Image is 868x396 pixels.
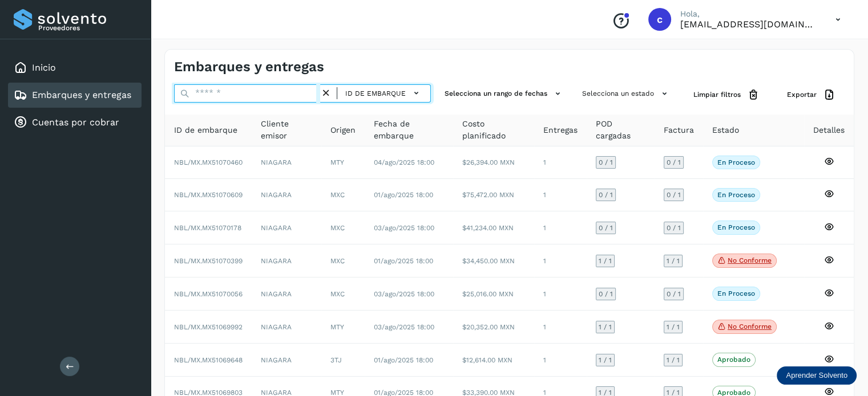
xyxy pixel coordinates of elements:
td: $25,016.00 MXN [453,277,534,310]
span: POD cargadas [596,118,645,142]
td: 1 [534,179,587,211]
span: Detalles [813,124,845,136]
span: 0 / 1 [667,224,681,231]
td: $41,234.00 MXN [453,211,534,244]
div: Aprender Solvento [777,366,857,385]
td: NIAGARA [252,311,321,344]
span: 03/ago/2025 18:00 [374,290,434,298]
span: Estado [712,124,739,136]
span: 0 / 1 [599,191,613,198]
span: NBL/MX.MX51070460 [174,158,243,166]
p: No conforme [728,322,772,330]
span: 0 / 1 [667,159,681,166]
p: En proceso [717,158,755,166]
td: 1 [534,146,587,179]
td: $26,394.00 MXN [453,146,534,179]
td: MXC [321,179,365,211]
span: 04/ago/2025 18:00 [374,158,434,166]
span: 03/ago/2025 18:00 [374,224,434,232]
p: En proceso [717,289,755,297]
button: Selecciona un rango de fechas [440,84,568,103]
td: $12,614.00 MXN [453,344,534,376]
td: $20,352.00 MXN [453,311,534,344]
button: ID de embarque [342,85,426,101]
p: En proceso [717,191,755,199]
td: 1 [534,244,587,278]
span: 01/ago/2025 18:00 [374,356,433,364]
span: Exportar [787,89,817,100]
span: 01/ago/2025 18:00 [374,191,433,199]
p: Aprobado [717,356,750,364]
span: NBL/MX.MX51069992 [174,323,243,331]
span: ID de embarque [174,124,237,136]
span: 1 / 1 [599,389,612,396]
div: Inicio [8,55,142,80]
span: 01/ago/2025 18:00 [374,257,433,265]
span: 1 / 1 [599,357,612,364]
span: 0 / 1 [599,291,613,297]
td: 1 [534,277,587,310]
p: En proceso [717,223,755,231]
td: MTY [321,311,365,344]
span: Fecha de embarque [374,118,444,142]
td: NIAGARA [252,244,321,278]
span: Factura [664,124,694,136]
td: 1 [534,211,587,244]
td: MXC [321,244,365,278]
span: 1 / 1 [667,389,680,396]
div: Embarques y entregas [8,83,142,108]
span: NBL/MX.MX51070056 [174,290,243,298]
td: NIAGARA [252,277,321,310]
a: Inicio [32,62,56,73]
span: Entregas [543,124,578,136]
span: Cliente emisor [261,118,312,142]
span: NBL/MX.MX51070178 [174,224,241,232]
span: Costo planificado [462,118,525,142]
span: Origen [330,124,356,136]
a: Embarques y entregas [32,89,131,100]
button: Selecciona un estado [578,84,675,103]
span: NBL/MX.MX51069648 [174,356,243,364]
p: Proveedores [38,24,137,32]
span: 03/ago/2025 18:00 [374,323,434,331]
td: NIAGARA [252,344,321,376]
td: $34,450.00 MXN [453,244,534,278]
p: cuentasespeciales8_met@castores.com.mx [680,19,817,30]
p: No conforme [728,256,772,264]
span: ID de embarque [345,88,406,99]
span: 1 / 1 [667,258,680,264]
td: 1 [534,344,587,376]
td: 3TJ [321,344,365,376]
h4: Embarques y entregas [174,59,324,75]
span: NBL/MX.MX51070399 [174,257,243,265]
button: Limpiar filtros [684,84,769,105]
p: Aprender Solvento [786,371,847,380]
td: MXC [321,211,365,244]
span: 1 / 1 [599,258,612,264]
td: NIAGARA [252,211,321,244]
td: $75,472.00 MXN [453,179,534,211]
span: 1 / 1 [667,357,680,364]
td: 1 [534,311,587,344]
span: 1 / 1 [667,324,680,330]
span: 0 / 1 [599,159,613,166]
span: NBL/MX.MX51070609 [174,191,243,199]
a: Cuentas por cobrar [32,117,119,128]
td: MTY [321,146,365,179]
span: 0 / 1 [667,191,681,198]
p: Hola, [680,9,817,19]
td: NIAGARA [252,146,321,179]
span: Limpiar filtros [693,89,741,100]
div: Cuentas por cobrar [8,110,142,135]
span: 0 / 1 [599,224,613,231]
button: Exportar [778,84,845,105]
td: NIAGARA [252,179,321,211]
td: MXC [321,277,365,310]
span: 0 / 1 [667,291,681,297]
span: 1 / 1 [599,324,612,330]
